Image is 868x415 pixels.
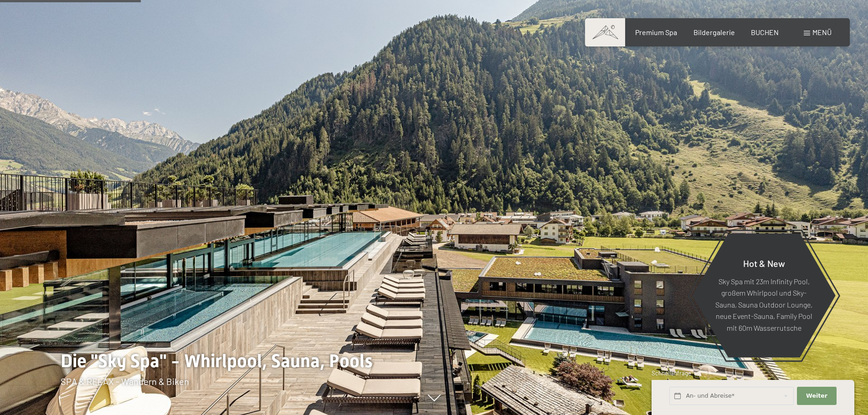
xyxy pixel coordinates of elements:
[714,275,813,333] p: Sky Spa mit 23m Infinity Pool, großem Whirlpool und Sky-Sauna, Sauna Outdoor Lounge, neue Event-S...
[693,28,735,36] a: Bildergalerie
[797,387,836,405] button: Weiter
[806,392,827,400] span: Weiter
[652,369,691,377] span: Schnellanfrage
[635,28,677,36] a: Premium Spa
[812,28,832,36] span: Menü
[692,233,836,358] a: Hot & New Sky Spa mit 23m Infinity Pool, großem Whirlpool und Sky-Sauna, Sauna Outdoor Lounge, ne...
[751,28,779,36] a: BUCHEN
[743,257,785,268] span: Hot & New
